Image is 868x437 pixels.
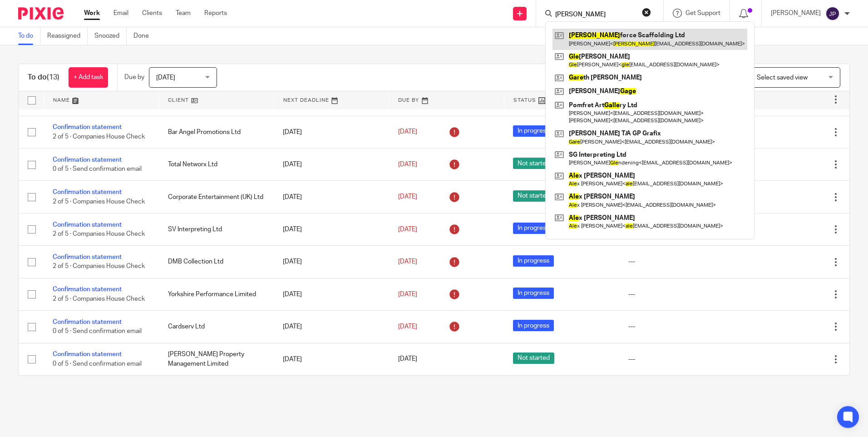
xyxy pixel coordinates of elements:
[274,149,389,181] td: [DATE]
[159,181,274,213] td: Corporate Entertainment (UK) Ltd
[274,278,389,310] td: [DATE]
[142,9,162,18] a: Clients
[53,231,145,237] span: 2 of 5 · Companies House Check
[398,258,417,265] span: [DATE]
[53,286,122,293] a: Confirmation statement
[398,356,417,363] span: [DATE]
[274,116,389,148] td: [DATE]
[47,74,59,81] span: (13)
[159,149,274,181] td: Total Networx Ltd
[628,290,725,299] div: ---
[84,9,100,18] a: Work
[18,7,64,20] img: Pixie
[159,343,274,375] td: [PERSON_NAME] Property Management Limited
[204,9,227,18] a: Reports
[53,166,142,172] span: 0 of 5 · Send confirmation email
[642,8,651,17] button: Clear
[124,73,144,82] p: Due by
[159,246,274,278] td: DMB Collection Ltd
[757,74,808,81] span: Select saved view
[628,257,725,266] div: ---
[513,320,554,331] span: In progress
[825,6,840,21] img: svg%3E
[554,11,636,19] input: Search
[398,226,417,233] span: [DATE]
[53,222,122,228] a: Confirmation statement
[53,351,122,358] a: Confirmation statement
[513,288,554,299] span: In progress
[398,291,417,298] span: [DATE]
[53,263,145,270] span: 2 of 5 · Companies House Check
[398,194,417,200] span: [DATE]
[53,124,122,130] a: Confirmation statement
[47,27,88,45] a: Reassigned
[94,27,127,45] a: Snoozed
[53,189,122,195] a: Confirmation statement
[53,296,145,302] span: 2 of 5 · Companies House Check
[274,213,389,245] td: [DATE]
[628,322,725,331] div: ---
[53,361,142,367] span: 0 of 5 · Send confirmation email
[53,199,145,205] span: 2 of 5 · Companies House Check
[28,73,59,82] h1: To do
[274,181,389,213] td: [DATE]
[159,213,274,245] td: SV Interpreting Ltd
[513,353,554,364] span: Not started
[53,254,122,260] a: Confirmation statement
[398,129,417,135] span: [DATE]
[53,328,142,334] span: 0 of 5 · Send confirmation email
[159,116,274,148] td: Bar Angel Promotions Ltd
[628,355,725,364] div: ---
[53,134,145,140] span: 2 of 5 · Companies House Check
[133,27,156,45] a: Done
[159,278,274,310] td: Yorkshire Performance Limited
[18,27,40,45] a: To do
[113,9,128,18] a: Email
[274,246,389,278] td: [DATE]
[771,9,821,18] p: [PERSON_NAME]
[53,319,122,325] a: Confirmation statement
[686,10,720,16] span: Get Support
[398,161,417,168] span: [DATE]
[513,223,554,234] span: In progress
[398,323,417,330] span: [DATE]
[69,67,108,88] a: + Add task
[53,157,122,163] a: Confirmation statement
[513,255,554,267] span: In progress
[156,74,175,81] span: [DATE]
[513,190,554,202] span: Not started
[513,125,554,137] span: In progress
[274,311,389,343] td: [DATE]
[176,9,191,18] a: Team
[274,343,389,375] td: [DATE]
[513,158,554,169] span: Not started
[159,311,274,343] td: Cardserv Ltd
